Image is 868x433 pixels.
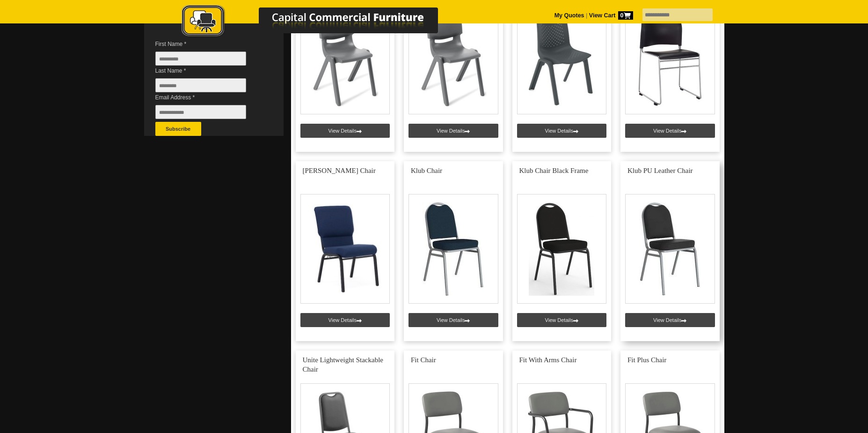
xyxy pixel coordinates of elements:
[156,5,483,42] a: Capital Commercial Furniture Logo
[554,12,584,19] a: My Quotes
[155,78,246,92] input: Last Name *
[155,66,260,75] span: Last Name *
[618,11,633,20] span: 0
[587,12,633,19] a: View Cart0
[589,12,633,19] strong: View Cart
[155,52,246,66] input: First Name *
[155,93,260,102] span: Email Address *
[155,105,246,119] input: Email Address *
[155,122,201,136] button: Subscribe
[155,39,260,49] span: First Name *
[156,5,483,39] img: Capital Commercial Furniture Logo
